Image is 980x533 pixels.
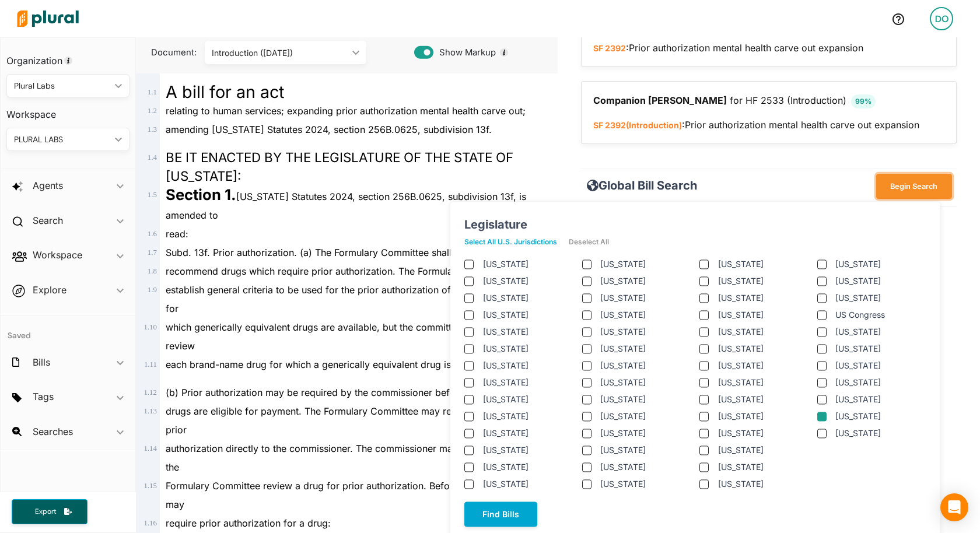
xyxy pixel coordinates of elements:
span: amending [US_STATE] Statutes 2024, section 256B.0625, subdivision 13f. [166,124,492,135]
span: 1 . 15 [143,482,156,490]
span: which generically equivalent drugs are available, but the committee is not required to review [166,321,540,352]
label: [US_STATE] [483,325,559,338]
label: [US_STATE] [718,393,794,405]
div: : Prior authorization mental health carve out expansion [582,82,956,143]
div: Tooltip anchor [499,47,509,58]
label: [US_STATE] [600,342,676,355]
label: [US_STATE] [835,258,911,270]
span: Formulary Committee review a drug for prior authorization. Before the commissioner may [166,480,539,510]
span: 1 . 11 [144,360,157,369]
span: 1 . 12 [143,388,156,397]
span: A bill for an act [166,82,284,102]
label: [US_STATE] [483,444,559,456]
span: BE IT ENACTED BY THE LEGISLATURE OF THE STATE OF [US_STATE]: [166,149,513,184]
label: [US_STATE] [600,292,676,304]
label: [US_STATE] [483,376,559,388]
span: [US_STATE] Statutes 2024, section 256B.0625, subdivision 13f, is amended to [166,191,526,221]
span: establish general criteria to be used for the prior authorization of brand-name drugs for [166,284,535,314]
span: 1 . 1 [148,88,157,96]
label: [US_STATE] [483,292,559,304]
h3: Workspace [6,97,129,123]
label: [US_STATE] [718,342,794,355]
span: relating to human services; expanding prior authorization mental health carve out; [166,105,526,117]
span: 1 . 13 [143,407,156,415]
label: [US_STATE] [483,410,559,422]
h2: Bills [33,356,50,369]
span: Document: [145,46,190,59]
label: [US_STATE] [718,258,794,270]
h2: Searches [33,425,73,438]
label: [US_STATE] [835,376,911,388]
span: 1 . 7 [148,248,157,257]
label: [US_STATE] [718,410,794,422]
h2: Agents [33,179,63,192]
label: [US_STATE] [718,292,794,304]
label: [US_STATE] [835,325,911,338]
span: Export [27,507,64,517]
span: ( Introduction ) [626,120,682,130]
label: [US_STATE] [483,275,559,287]
div: DO [930,7,953,30]
label: [US_STATE] [835,275,911,287]
label: [US_STATE] [718,308,794,321]
span: 1 . 3 [148,125,157,134]
label: [US_STATE] [835,292,911,304]
label: [US_STATE] [483,393,559,405]
h2: Workspace [33,248,82,261]
div: Tooltip anchor [63,55,73,66]
div: Companion [PERSON_NAME] [593,93,944,108]
label: [US_STATE] [600,376,676,388]
label: [US_STATE] [483,342,559,355]
span: for [727,93,745,108]
span: Show Markup [433,46,496,59]
span: drugs are eligible for payment. The Formulary Committee may recommend drugs for prior [166,405,539,436]
span: (b) Prior authorization may be required by the commissioner before certain formulary [166,387,542,398]
a: DO [921,2,963,35]
div: PLURAL LABS [14,134,110,146]
a: SF 2392 [593,43,626,53]
div: Introduction ([DATE]) [212,47,348,59]
label: [US_STATE] [835,410,911,422]
div: Legislature [464,216,926,233]
label: [US_STATE] [483,359,559,371]
label: [US_STATE] [483,258,559,270]
label: US Congress [835,308,911,321]
span: each brand-name drug for which a generically equivalent drug is available. [166,359,496,370]
label: [US_STATE] [600,308,676,321]
span: 1 . 8 [148,267,157,275]
span: 1 . 10 [143,323,156,331]
span: Global Bill Search [581,176,697,195]
label: [US_STATE] [718,444,794,456]
span: 1 . 14 [143,444,156,453]
label: [US_STATE] [718,427,794,439]
button: Select All U.S. Jurisdictions [464,233,569,251]
span: 1 . 5 [148,191,157,199]
label: [US_STATE] [483,427,559,439]
label: [US_STATE] [600,275,676,287]
label: [US_STATE] [835,393,911,405]
label: [US_STATE] [600,461,676,473]
label: [US_STATE] [718,275,794,287]
span: 1 . 16 [143,519,156,527]
label: [US_STATE] [600,258,676,270]
label: [US_STATE] [600,478,676,490]
label: [US_STATE] [483,478,559,490]
label: [US_STATE] [483,461,559,473]
label: [US_STATE] [835,427,911,439]
button: Export [12,499,87,524]
span: Subd. 13f. Prior authorization. (a) The Formulary Committee shall review and [166,247,503,258]
label: [US_STATE] [600,359,676,371]
div: Open Intercom Messenger [940,493,968,521]
h4: Saved [1,315,135,344]
button: Begin Search [876,174,952,199]
a: SF 2392(Introduction) [593,120,682,130]
label: [US_STATE] [718,325,794,338]
h2: Explore [33,283,66,296]
label: [US_STATE] [600,427,676,439]
label: [US_STATE] [600,410,676,422]
span: read: [166,228,188,240]
label: [US_STATE] [718,478,794,490]
span: 99% [851,94,876,108]
label: [US_STATE] [600,393,676,405]
span: authorization directly to the commissioner. The commissioner may also request that the [166,443,534,473]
